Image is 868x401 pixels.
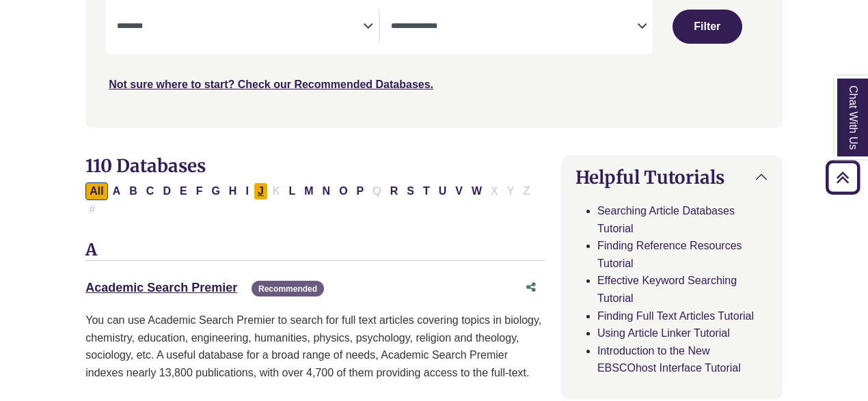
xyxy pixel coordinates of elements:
[419,182,434,200] button: Filter Results T
[176,182,191,200] button: Filter Results E
[85,281,237,294] a: Academic Search Premier
[117,22,363,33] textarea: Search
[597,240,742,269] a: Finding Reference Resources Tutorial
[225,182,241,200] button: Filter Results H
[597,345,741,374] a: Introduction to the New EBSCOhost Interface Tutorial
[318,182,335,200] button: Filter Results N
[85,182,107,200] button: All
[300,182,317,200] button: Filter Results M
[673,10,742,44] button: Submit for Search Results
[335,182,351,200] button: Filter Results O
[207,182,223,200] button: Filter Results G
[241,182,252,200] button: Filter Results I
[597,327,730,339] a: Using Article Linker Tutorial
[386,182,403,200] button: Filter Results R
[85,154,206,177] span: 110 Databases
[403,182,418,200] button: Filter Results S
[597,275,737,304] a: Effective Keyword Searching Tutorial
[252,281,324,296] span: Recommended
[391,22,637,33] textarea: Search
[142,182,159,200] button: Filter Results C
[125,182,141,200] button: Filter Results B
[284,182,299,200] button: Filter Results L
[821,168,865,186] a: Back to Top
[254,182,268,200] button: Filter Results J
[517,275,545,301] button: Share this database
[85,184,535,215] div: Alpha-list to filter by first letter of database name
[109,79,433,90] a: Not sure where to start? Check our Recommended Databases.
[192,182,207,200] button: Filter Results F
[435,182,451,200] button: Filter Results U
[451,182,467,200] button: Filter Results V
[109,182,125,200] button: Filter Results A
[85,240,545,261] h3: A
[597,310,754,322] a: Finding Full Text Articles Tutorial
[159,182,175,200] button: Filter Results D
[467,182,486,200] button: Filter Results W
[85,312,545,381] p: You can use Academic Search Premier to search for full text articles covering topics in biology, ...
[562,156,782,199] button: Helpful Tutorials
[597,205,735,234] a: Searching Article Databases Tutorial
[353,182,368,200] button: Filter Results P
